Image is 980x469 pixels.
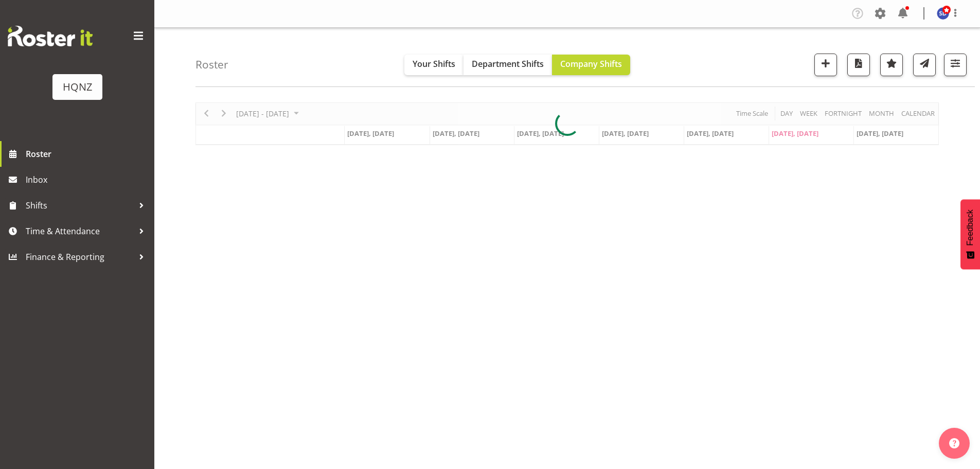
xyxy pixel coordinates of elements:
[552,55,630,75] button: Company Shifts
[960,199,980,269] button: Feedback - Show survey
[847,54,870,76] button: Download a PDF of the roster according to the set date range.
[26,223,134,239] span: Time & Attendance
[464,55,552,75] button: Department Shifts
[880,54,903,76] button: Highlight an important date within the roster.
[949,438,959,448] img: help-xxl-2.png
[560,58,622,70] span: Company Shifts
[195,59,228,71] h4: Roster
[913,54,936,76] button: Send a list of all shifts for the selected filtered period to all rostered employees.
[814,54,837,76] button: Add a new shift
[26,146,149,162] span: Roster
[966,210,975,246] span: Feedback
[26,172,149,187] span: Inbox
[472,58,544,70] span: Department Shifts
[63,79,92,95] div: HQNZ
[8,26,93,46] img: Rosterit website logo
[26,198,134,213] span: Shifts
[26,249,134,265] span: Finance & Reporting
[944,54,967,76] button: Filter Shifts
[937,7,949,20] img: simone-dekker10433.jpg
[404,55,464,75] button: Your Shifts
[413,58,455,70] span: Your Shifts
